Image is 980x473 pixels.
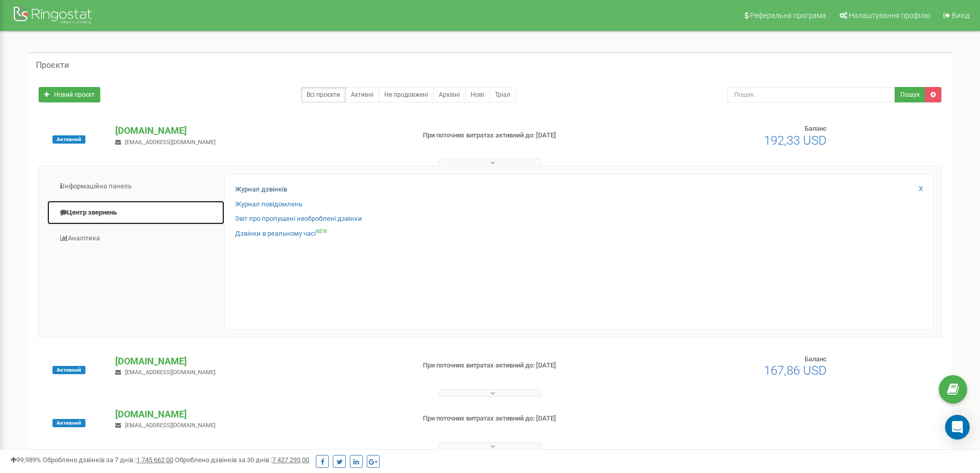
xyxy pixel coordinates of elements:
[805,355,827,363] span: Баланс
[10,456,41,464] span: 99,989%
[727,87,895,102] input: Пошук
[849,11,930,20] span: Налаштування профілю
[316,229,327,234] sup: NEW
[125,139,216,146] span: [EMAIL_ADDRESS][DOMAIN_NAME]
[47,226,225,251] a: Аналiтика
[36,61,69,70] h5: Проєкти
[235,229,327,239] a: Дзвінки в реальному часіNEW
[47,200,225,225] a: Центр звернень
[301,87,346,102] a: Всі проєкти
[235,185,287,195] a: Журнал дзвінків
[125,369,216,376] span: [EMAIL_ADDRESS][DOMAIN_NAME]
[433,87,466,102] a: Архівні
[115,408,406,421] p: [DOMAIN_NAME]
[52,135,85,144] span: Активний
[52,366,85,374] span: Активний
[272,456,309,464] u: 7 427 293,00
[945,415,970,440] div: Open Intercom Messenger
[764,133,827,148] span: 192,33 USD
[175,456,309,464] span: Оброблено дзвінків за 30 днів :
[489,87,516,102] a: Тріал
[423,131,637,141] p: При поточних витратах активний до: [DATE]
[235,214,362,224] a: Звіт про пропущені необроблені дзвінки
[919,184,923,194] a: X
[115,124,406,137] p: [DOMAIN_NAME]
[423,361,637,371] p: При поточних витратах активний до: [DATE]
[43,456,173,464] span: Оброблено дзвінків за 7 днів :
[379,87,434,102] a: Не продовжені
[345,87,379,102] a: Активні
[465,87,490,102] a: Нові
[52,419,85,427] span: Активний
[805,125,827,132] span: Баланс
[952,11,970,20] span: Вихід
[423,414,637,424] p: При поточних витратах активний до: [DATE]
[764,363,827,378] span: 167,86 USD
[125,422,216,429] span: [EMAIL_ADDRESS][DOMAIN_NAME]
[47,174,225,199] a: Інформаційна панель
[750,11,826,20] span: Реферальна програма
[39,87,100,102] a: Новий проєкт
[115,355,406,368] p: [DOMAIN_NAME]
[136,456,173,464] u: 1 745 662,00
[235,200,302,209] a: Журнал повідомлень
[895,87,925,102] button: Пошук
